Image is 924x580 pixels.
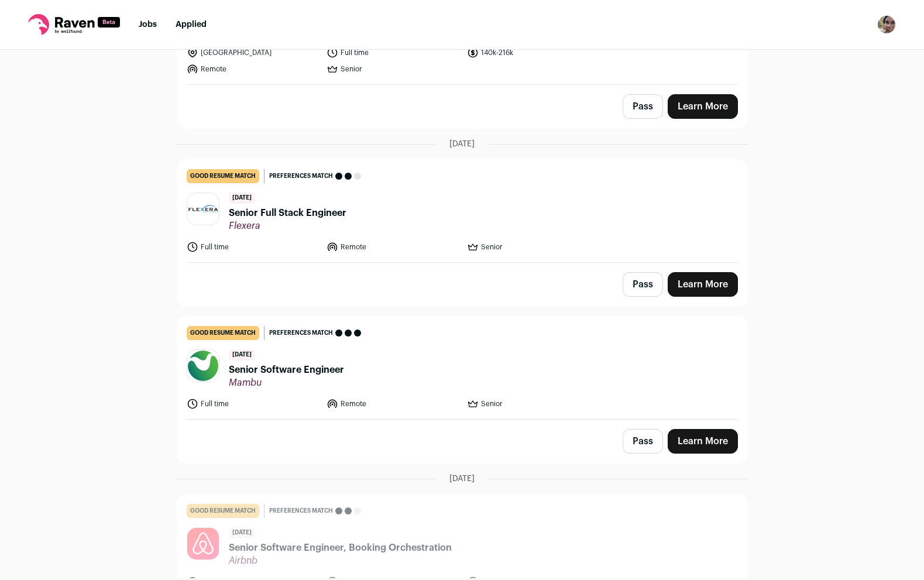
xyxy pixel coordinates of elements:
span: Mambu [229,377,344,389]
a: good resume match Preferences match [DATE] Senior Full Stack Engineer Flexera Full time Remote Se... [177,160,747,262]
div: good resume match [187,504,259,518]
span: [DATE] [229,527,255,538]
li: Senior [327,63,460,75]
li: Remote [327,241,460,253]
button: Pass [623,429,663,454]
button: Pass [623,94,663,119]
span: Flexera [229,220,346,232]
a: Jobs [139,20,157,29]
div: good resume match [187,169,259,183]
span: Airbnb [229,555,452,567]
li: [GEOGRAPHIC_DATA] [187,47,320,59]
button: Pass [623,272,663,297]
span: [DATE] [229,193,255,204]
span: [DATE] [449,473,475,485]
li: Full time [187,241,320,253]
img: 6fe09a772153a2bc10a4d057c3ea7ddb067a9133ed6c70befe1dc6976ecaeba6.jpg [187,350,219,382]
a: Learn More [668,429,738,454]
li: Remote [187,63,320,75]
li: Full time [327,47,460,59]
a: Learn More [668,272,738,297]
span: Senior Software Engineer, Booking Orchestration [229,541,452,555]
div: good resume match [187,326,259,340]
li: Senior [467,398,600,410]
a: good resume match Preferences match [DATE] Senior Software Engineer Mambu Full time Remote Senior [177,317,747,419]
li: Senior [467,241,600,253]
a: Applied [176,20,207,29]
li: Remote [327,398,460,410]
img: 7ce577d4c60d86e6b0596865b4382bfa94f83f1f30dc48cf96374cf203c6e0db.jpg [187,528,219,560]
img: eb668210913b1ab139d4c77b3f4e55e29ad9cee0739962ab30d4bca3aa54064a.jpg [187,204,219,214]
span: Preferences match [269,170,333,182]
span: Senior Software Engineer [229,363,344,377]
span: Preferences match [269,327,333,339]
img: 12985765-medium_jpg [877,15,896,34]
button: Open dropdown [877,15,896,34]
span: Preferences match [269,505,333,517]
li: 140k-216k [467,47,600,59]
span: [DATE] [449,138,475,150]
span: Senior Full Stack Engineer [229,206,346,220]
li: Full time [187,398,320,410]
a: Learn More [668,94,738,119]
span: [DATE] [229,349,255,361]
